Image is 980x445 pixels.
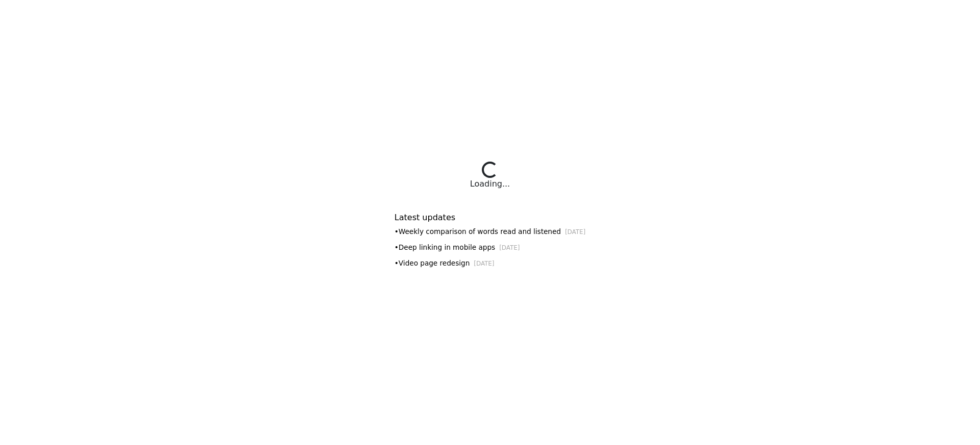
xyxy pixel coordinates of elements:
small: [DATE] [474,260,494,267]
h6: Latest updates [395,213,585,222]
div: Loading... [470,178,510,190]
div: • Deep linking in mobile apps [395,242,585,253]
small: [DATE] [565,228,585,235]
div: • Video page redesign [395,258,585,269]
small: [DATE] [499,244,520,251]
div: • Weekly comparison of words read and listened [395,226,585,237]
